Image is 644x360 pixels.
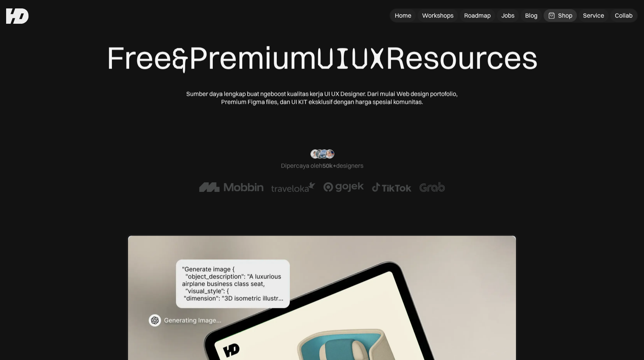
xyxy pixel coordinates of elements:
div: Free Premium Resources [107,39,538,78]
a: Roadmap [460,9,495,22]
a: Service [578,9,609,22]
a: Shop [544,9,577,22]
span: 50k+ [322,162,336,169]
a: Home [390,9,416,22]
div: Jobs [501,11,514,20]
span: UIUX [317,40,386,78]
div: Blog [525,11,537,20]
span: & [172,40,189,78]
div: Home [395,11,411,20]
div: Roadmap [464,11,491,20]
a: Blog [521,9,542,22]
a: Workshops [417,9,458,22]
div: Sumber daya lengkap buat ngeboost kualitas kerja UI UX Designer. Dari mulai Web design portofolio... [184,90,460,106]
div: Workshops [422,11,453,20]
div: Dipercaya oleh designers [281,162,363,170]
div: Collab [615,11,632,20]
div: Service [583,11,604,20]
a: Collab [610,9,637,22]
div: Shop [558,11,572,20]
a: Jobs [497,9,519,22]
